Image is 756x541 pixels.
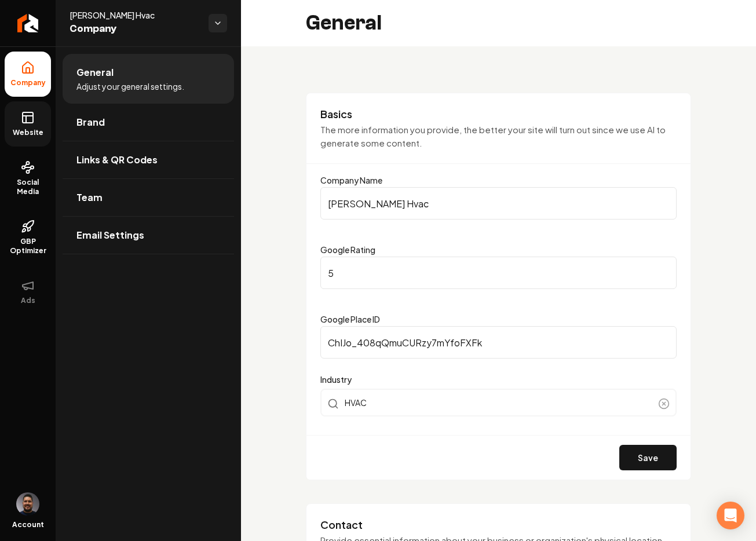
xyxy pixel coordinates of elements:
[63,217,234,254] a: Email Settings
[320,175,382,185] label: Company Name
[320,107,677,121] h3: Basics
[76,115,105,129] span: Brand
[76,228,144,242] span: Email Settings
[306,12,382,35] h2: General
[63,179,234,216] a: Team
[5,178,51,196] span: Social Media
[16,296,40,305] span: Ads
[320,518,677,532] h3: Contact
[320,257,677,289] input: Google Rating
[5,101,51,147] a: Website
[320,244,375,255] label: Google Rating
[76,65,114,79] span: General
[320,314,380,324] label: Google Place ID
[16,492,39,516] img: Daniel Humberto Ortega Celis
[70,9,199,21] span: [PERSON_NAME] Hvac
[320,372,677,386] label: Industry
[8,128,48,137] span: Website
[5,210,51,265] a: GBP Optimizer
[63,104,234,141] a: Brand
[17,14,39,32] img: Rebolt Logo
[6,78,50,87] span: Company
[76,191,103,204] span: Team
[619,445,677,470] button: Save
[63,141,234,178] a: Links & QR Codes
[16,492,39,516] button: Open user button
[717,502,744,529] div: Open Intercom Messenger
[76,153,158,167] span: Links & QR Codes
[5,237,51,255] span: GBP Optimizer
[5,269,51,315] button: Ads
[76,81,184,92] span: Adjust your general settings.
[12,520,44,529] span: Account
[320,123,677,149] p: The more information you provide, the better your site will turn out since we use AI to generate ...
[320,326,677,359] input: Google Place ID
[5,151,51,206] a: Social Media
[70,21,199,37] span: Company
[320,187,677,220] input: Company Name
